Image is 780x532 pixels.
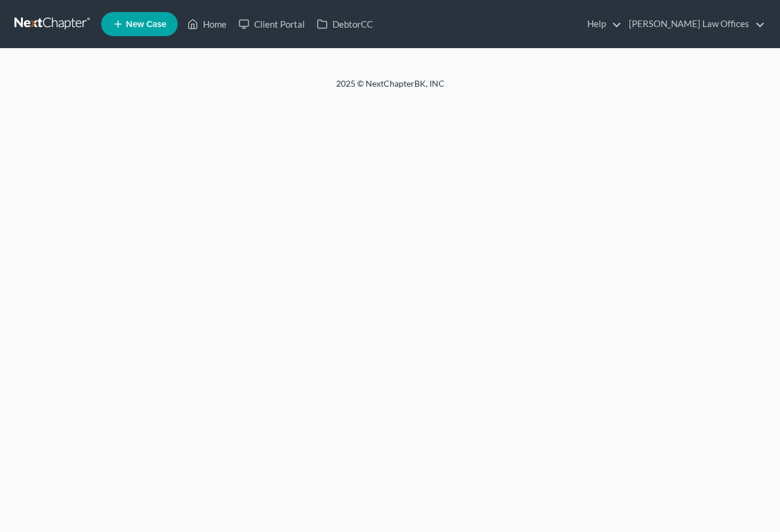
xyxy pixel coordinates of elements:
[101,12,178,36] new-legal-case-button: New Case
[47,78,734,99] div: 2025 © NextChapterBK, INC
[623,13,765,35] a: [PERSON_NAME] Law Offices
[311,13,379,35] a: DebtorCC
[232,13,311,35] a: Client Portal
[581,13,622,35] a: Help
[181,13,232,35] a: Home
